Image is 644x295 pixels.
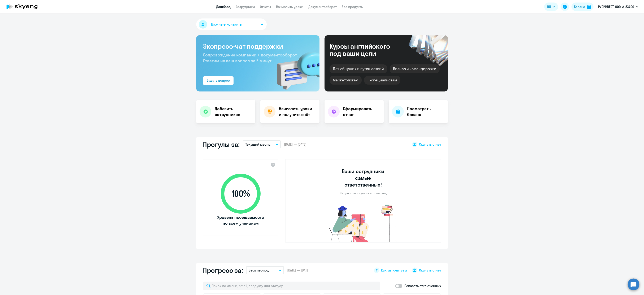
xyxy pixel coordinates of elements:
[284,142,306,147] span: [DATE] — [DATE]
[217,189,265,199] span: 100 %
[390,64,440,73] div: Бизнес и командировки
[364,76,400,85] div: IT-специалистам
[260,5,271,9] a: Отчеты
[287,268,309,273] span: [DATE] — [DATE]
[419,142,441,147] span: Скачать отчет
[203,140,240,149] h2: Прогулы за:
[236,5,255,9] a: Сотрудники
[342,5,364,9] a: Все продукты
[196,18,267,30] button: Важные контакты
[330,43,401,57] div: Курсы английского под ваши цели
[330,76,362,85] div: Маркетологам
[203,52,298,63] span: Сопровождение компании + документооборот. Ответим на ваш вопрос за 5 минут!
[598,4,634,9] p: РУСИНВЕСТ, ООО, #183400
[203,282,380,290] input: Поиск по имени, email, продукту или статусу
[404,283,441,288] p: Показать отключенных
[547,4,551,9] span: RU
[308,5,337,9] a: Документооборот
[574,4,585,9] div: Баланс
[217,214,265,226] span: Уровень посещаемости по всем ученикам
[276,5,303,9] a: Начислить уроки
[211,22,243,27] span: Важные контакты
[596,2,640,12] button: РУСИНВЕСТ, ООО, #183400
[321,204,405,242] img: no-truants
[330,64,387,73] div: Для общения и путешествий
[207,78,230,83] div: Задать вопрос
[587,5,591,9] img: balance
[215,106,252,117] h4: Добавить сотрудников
[271,44,319,91] img: bg-img
[340,191,387,195] p: Ни одного прогула за этот период
[571,3,593,11] button: Балансbalance
[249,268,269,273] p: Весь период
[279,106,315,117] h4: Начислить уроки и получить счёт
[419,268,441,273] span: Скачать отчет
[407,106,444,117] h4: Посмотреть баланс
[381,268,407,273] span: Как мы считаем
[243,140,281,148] button: Текущий месяц
[343,106,380,117] h4: Сформировать отчет
[203,266,243,274] h2: Прогресс за:
[544,3,558,11] button: RU
[246,266,284,274] button: Весь период
[336,168,390,188] h3: Ваши сотрудники самые ответственные!
[245,142,270,147] p: Текущий месяц
[203,76,234,85] button: Задать вопрос
[203,42,313,50] h3: Экспресс-чат поддержки
[216,5,231,9] a: Дашборд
